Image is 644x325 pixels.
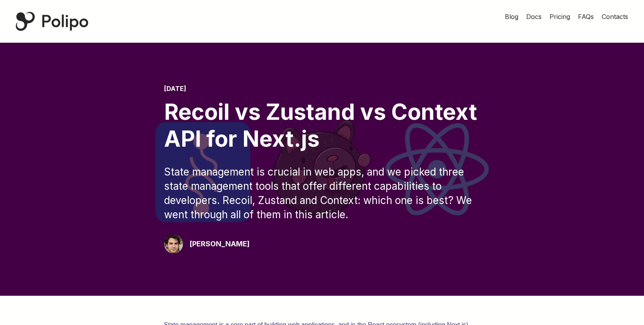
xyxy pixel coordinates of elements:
a: FAQs [578,12,594,21]
div: [PERSON_NAME] [189,238,249,249]
div: Recoil vs Zustand vs Context API for Next.js [164,99,480,152]
time: [DATE] [164,85,186,93]
a: Contacts [602,12,628,21]
a: Docs [526,12,542,21]
img: Giorgio Pari Polipo [164,234,183,253]
a: Blog [505,12,518,21]
span: Pricing [550,13,570,21]
span: Contacts [602,13,628,21]
span: Docs [526,13,542,21]
span: FAQs [578,13,594,21]
div: State management is crucial in web apps, and we picked three state management tools that offer di... [164,165,480,222]
span: Blog [505,13,518,21]
a: Pricing [550,12,570,21]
